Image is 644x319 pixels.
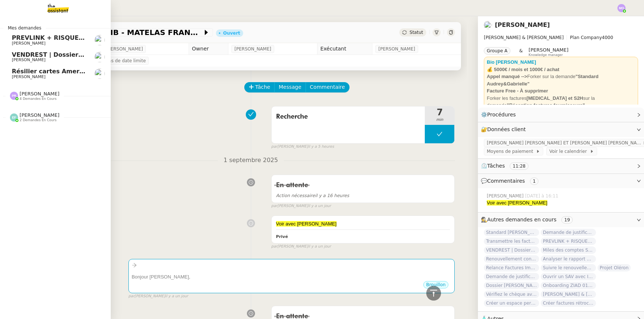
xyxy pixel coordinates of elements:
span: Message [279,83,301,91]
span: Créer factures rétrocommission Atelier Courbettes [541,299,596,307]
span: Autres demandes en cours [487,217,557,222]
span: [PERSON_NAME] [12,57,45,62]
strong: 💰 5000€ / mois et 1000€ / achat [487,67,559,72]
span: [PERSON_NAME] [20,112,59,118]
span: [PERSON_NAME] [PERSON_NAME] ET [PERSON_NAME] [PERSON_NAME] [487,139,643,147]
td: Owner [189,43,228,55]
span: par [271,243,278,250]
span: 🔐 [481,125,529,134]
span: PREVLINK + RISQUES PROFESSIONNELS [541,238,596,245]
span: [PERSON_NAME] [12,41,45,46]
button: Commentaire [306,82,349,92]
span: Dossier [PERSON_NAME] / OPCO / Mediaschool - erreur de SIRET + résiliation contrat [484,282,539,289]
span: il y a 5 heures [308,144,334,150]
span: ⚙️ [481,111,519,119]
span: Knowledge manager [528,53,563,57]
span: En attente [276,182,308,189]
span: il y a un jour [308,243,331,250]
span: Projet Oléron [597,264,631,271]
span: Procédures [487,112,516,118]
span: [PERSON_NAME] [106,45,143,53]
span: ⏲️ [481,163,535,169]
img: users%2FfjlNmCTkLiVoA3HQjY3GA5JXGxb2%2Favatar%2Fstarofservice_97480retdsc0392.png [94,35,105,45]
button: Tâche [244,82,275,92]
span: 4 demandes en cours [20,97,56,101]
small: [PERSON_NAME] [271,243,331,250]
span: VENDREST | Dossiers Drive - SCI Gabrielle [12,51,151,58]
strong: "Standard Audrey&Gabrielle" [487,74,599,87]
span: Brouillon [426,282,446,287]
span: PREVLINK + RISQUES PROFESSIONNELS [12,34,144,41]
button: Message [274,82,306,92]
nz-tag: 19 [561,216,573,224]
a: [PERSON_NAME] [495,21,550,28]
span: Miles des comptes Skywards et Flying Blue [541,246,596,254]
span: Demande de justificatifs Pennylane - août 2025 [541,229,596,236]
div: ⏲️Tâches 11:28 [478,159,644,173]
nz-tag: Groupe A [484,47,510,55]
span: Voir avec [PERSON_NAME] [276,221,337,227]
img: svg [10,92,18,100]
span: 4000 [602,35,613,40]
nz-tag: 11:28 [510,162,528,170]
small: [PERSON_NAME] [128,293,188,299]
strong: "Réception factures fournisseurs" [507,102,585,108]
span: [PERSON_NAME] [378,45,415,53]
span: Analyser le rapport d'intervention [541,255,596,263]
div: 🕵️Autres demandes en cours 19 [478,213,644,227]
span: Données client [487,126,526,132]
strong: Appel manqué --> [487,74,527,79]
span: Plan Company [570,35,602,40]
nz-tag: 1 [530,178,539,185]
span: Transmettre les factures sur [PERSON_NAME] [484,238,539,245]
span: Commentaire [310,83,345,91]
td: Exécutant [317,43,372,55]
img: svg [10,113,18,122]
div: Forker sur la demande [487,73,635,87]
span: & [519,47,523,57]
small: [PERSON_NAME] [271,144,334,150]
span: par [271,203,278,209]
span: Recherche [276,111,421,122]
span: Onboarding ZIAD 01/09 [541,282,596,289]
span: par [271,144,278,150]
span: Tâche [255,83,271,91]
span: il y a un jour [308,203,331,209]
span: Ouvrir un SAV avec IKEA [541,273,596,280]
span: [PERSON_NAME] & [PERSON_NAME] [484,35,564,40]
img: svg [617,4,626,12]
span: [PERSON_NAME] [234,45,271,53]
span: Demande de justificatifs Pennylane - [DATE] [484,273,539,280]
span: Résilier cartes American Express [12,68,121,75]
span: Renouvellement contrat Opale STOCCO [484,255,539,263]
div: ⚙️Procédures [478,108,644,122]
span: il y a 16 heures [276,193,349,198]
span: Commentaires [487,178,525,184]
div: 🔐Données client [478,122,644,137]
span: Action nécessaire [276,193,315,198]
app-user-label: Knowledge manager [528,47,568,57]
span: 💬 [481,178,541,184]
span: Moyens de paiement [487,148,536,155]
div: Forker les factures sur la demande [487,95,635,109]
span: [PERSON_NAME] [20,91,59,97]
span: Suivre le renouvellement produit Trimble [541,264,596,271]
span: Tâches [487,163,505,169]
div: Bonjour [PERSON_NAME], [132,273,452,281]
a: Bio [PERSON_NAME] [487,59,536,65]
span: [PERSON_NAME] [12,74,45,79]
span: Problème de RIB - MATELAS FRANCAIS [50,29,203,36]
span: [PERSON_NAME] [487,193,525,199]
strong: Facture Free - À supprimer [487,88,548,94]
span: 7 [425,108,454,117]
span: Statut [410,30,423,35]
span: Standard [PERSON_NAME] [484,229,539,236]
span: [DATE] à 16:11 [525,193,560,199]
span: [PERSON_NAME] & [PERSON_NAME] : Tenue comptable - Documents et justificatifs à fournir [541,291,596,298]
img: users%2FfjlNmCTkLiVoA3HQjY3GA5JXGxb2%2Favatar%2Fstarofservice_97480retdsc0392.png [94,52,105,62]
img: users%2FfjlNmCTkLiVoA3HQjY3GA5JXGxb2%2Favatar%2Fstarofservice_97480retdsc0392.png [484,21,492,29]
span: il y a un jour [165,293,188,299]
small: [PERSON_NAME] [271,203,331,209]
span: par [128,293,135,299]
